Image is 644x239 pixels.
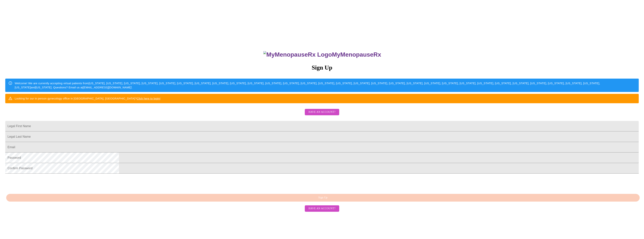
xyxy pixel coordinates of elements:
button: Have an account? [305,109,339,115]
button: Have an account? [305,205,339,212]
div: Welcome! We are currently accepting virtual patients from [US_STATE], [US_STATE], [US_STATE], [US... [15,80,636,91]
a: Click here to login! [137,97,160,100]
h3: Sign Up [5,64,639,71]
h3: MyMenopauseRx [6,51,639,58]
span: Have an account? [309,110,335,115]
em: [EMAIL_ADDRESS][DOMAIN_NAME] [83,86,132,89]
a: Have an account? [304,206,340,210]
img: MyMenopauseRx Logo [263,51,332,58]
a: Have an account? [304,113,340,116]
iframe: reCAPTCHA [5,175,62,190]
div: Looking for our in person gynecology office in [GEOGRAPHIC_DATA], [GEOGRAPHIC_DATA]? [15,95,160,102]
span: Have an account? [309,206,335,211]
